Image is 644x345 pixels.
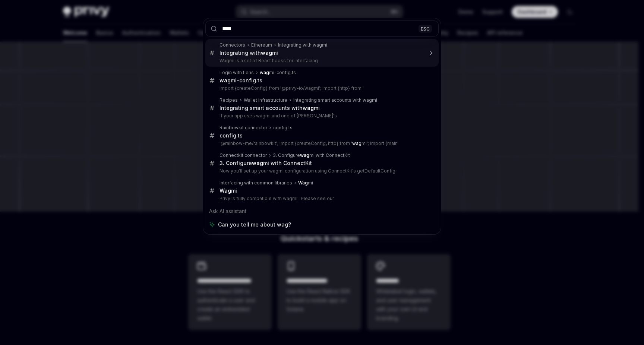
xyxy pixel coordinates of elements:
div: Login with Lens [220,70,254,76]
p: Privy is fully compatible with wagmi . Please see our [220,196,423,202]
div: Ask AI assistant [205,205,439,218]
div: mi [220,187,237,194]
p: If your app uses wagmi and one of [PERSON_NAME]'s [220,113,423,119]
b: wag [352,140,362,146]
span: Can you tell me about wag? [218,221,291,228]
div: mi [298,180,313,186]
b: wag [220,77,231,83]
div: Recipes [220,97,238,103]
div: Ethereum [251,42,272,48]
b: wag [300,152,309,158]
p: Wagmi is a set of React hooks for interfacing [220,58,423,64]
b: wag [261,50,272,56]
div: Integrating with wagmi [278,42,327,48]
p: import {createConfig} from '@privy-io/wagmi'; import {http} from ' [220,85,423,91]
div: 3. Configure mi with ConnectKit [220,160,312,167]
div: Connectkit connector [220,152,267,158]
div: Rainbowkit connector [220,125,267,131]
b: wag [303,105,314,111]
b: wag [260,70,269,75]
div: Wallet infrastructure [244,97,287,103]
div: 3. Configure mi with ConnectKit [273,152,350,158]
b: wag [252,160,263,166]
div: config.ts [220,132,243,139]
div: mi-config.ts [220,77,262,84]
div: mi-config.ts [260,70,296,76]
b: Wag [298,180,308,186]
p: Now you'll set up your wagmi configuration using ConnectKit's getDefaultConfig [220,168,423,174]
div: config.ts [273,125,293,131]
div: Interfacing with common libraries [220,180,292,186]
div: Connectors [220,42,245,48]
div: Integrating with mi [220,50,278,56]
b: Wag [220,187,231,194]
p: '@rainbow-me/rainbowkit'; import {createConfig, http} from ' mi'; import {main [220,140,423,146]
div: Integrating smart accounts with mi [220,105,320,111]
div: ESC [419,25,432,32]
div: Integrating smart accounts with wagmi [293,97,377,103]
